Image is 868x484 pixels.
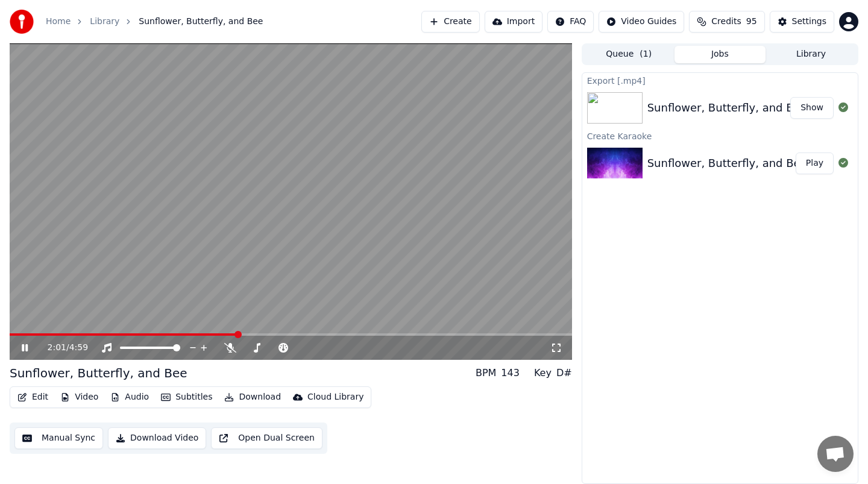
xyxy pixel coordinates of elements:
img: youka [10,10,34,34]
button: Settings [770,11,834,33]
span: 95 [746,16,757,28]
button: Manual Sync [14,427,103,449]
nav: breadcrumb [46,16,263,28]
button: Show [790,97,834,119]
div: Key [534,366,552,380]
div: Sunflower, Butterfly, and Bee [10,365,187,382]
div: Create Karaoke [582,128,858,143]
span: Sunflower, Butterfly, and Bee [139,16,263,28]
div: Sunflower, Butterfly, and Bee [647,155,807,172]
button: Download Video [108,427,206,449]
div: Export [.mp4] [582,73,858,87]
button: Download [219,389,286,406]
div: Sunflower, Butterfly, and Bee [647,99,807,116]
a: Home [46,16,71,28]
div: 143 [501,366,520,380]
div: Cloud Library [307,391,363,403]
button: Credits95 [689,11,764,33]
button: Subtitles [156,389,217,406]
span: 2:01 [48,342,66,354]
button: Open Dual Screen [211,427,322,449]
button: Edit [13,389,53,406]
button: Video [55,389,103,406]
button: Queue [583,46,675,63]
span: ( 1 ) [640,48,652,60]
div: D# [556,366,572,380]
span: 4:59 [69,342,88,354]
a: Library [90,16,119,28]
div: Open chat [817,436,854,472]
button: Create [421,11,480,33]
div: Settings [792,16,826,28]
div: / [48,342,77,354]
button: Audio [105,389,154,406]
div: BPM [476,366,496,380]
button: Play [796,152,834,174]
button: Jobs [675,46,766,63]
button: Video Guides [599,11,684,33]
button: Import [485,11,542,33]
button: FAQ [547,11,594,33]
button: Library [766,46,857,63]
span: Credits [711,16,741,28]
